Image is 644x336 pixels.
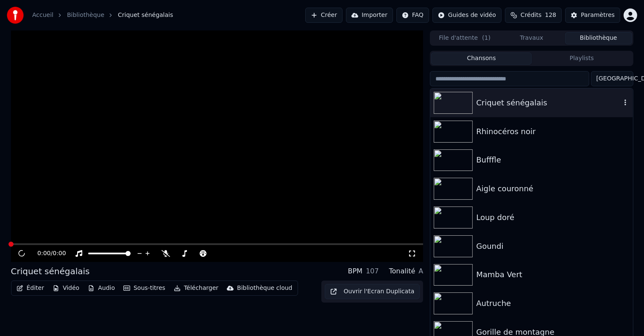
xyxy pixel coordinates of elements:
[565,8,620,23] button: Paramètres
[476,297,629,309] div: Autruche
[237,284,292,292] div: Bibliothèque cloud
[118,11,173,19] span: Criquet sénégalais
[53,249,66,258] span: 0:00
[348,266,362,276] div: BPM
[532,52,632,65] button: Playlists
[389,266,415,276] div: Tonalité
[120,282,169,294] button: Sous-titres
[476,126,629,138] div: Rhinocéros noir
[346,8,393,23] button: Importer
[418,266,423,276] div: A
[431,52,532,65] button: Chansons
[431,32,498,44] button: File d'attente
[581,11,615,19] div: Paramètres
[476,212,629,223] div: Loup doré
[505,8,562,23] button: Crédits128
[13,282,47,294] button: Éditer
[521,11,541,19] span: Crédits
[476,154,629,166] div: Bufffle
[32,11,53,19] a: Accueil
[325,284,420,299] button: Ouvrir l'Ecran Duplicata
[432,8,502,23] button: Guides de vidéo
[545,11,556,19] span: 128
[7,7,24,24] img: youka
[32,11,173,19] nav: breadcrumb
[84,282,118,294] button: Audio
[476,97,621,109] div: Criquet sénégalais
[366,266,379,276] div: 107
[11,265,90,277] div: Criquet sénégalais
[565,32,632,44] button: Bibliothèque
[170,282,222,294] button: Télécharger
[305,8,343,23] button: Créer
[396,8,429,23] button: FAQ
[476,269,629,281] div: Mamba Vert
[476,183,629,195] div: Aigle couronné
[49,282,83,294] button: Vidéo
[67,11,104,19] a: Bibliothèque
[37,249,58,258] div: /
[482,34,491,42] span: ( 1 )
[498,32,565,44] button: Travaux
[476,240,629,252] div: Goundi
[37,249,50,258] span: 0:00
